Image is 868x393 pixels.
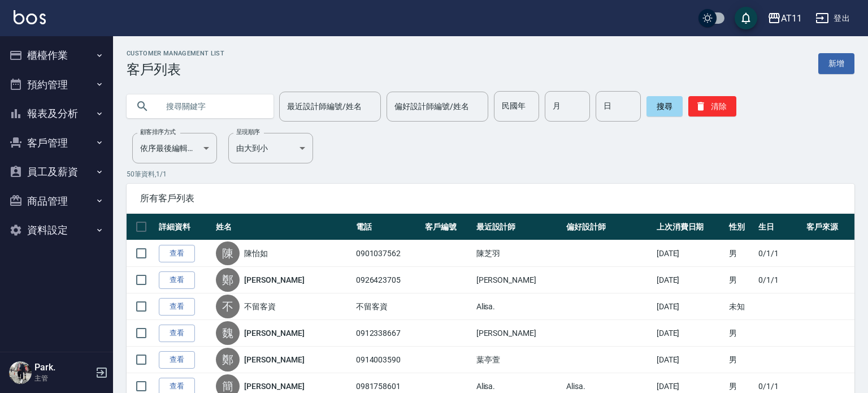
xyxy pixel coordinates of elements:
[34,362,92,373] h5: Park.
[158,91,264,122] input: 搜尋關鍵字
[236,128,260,136] label: 呈現順序
[5,215,108,245] button: 資料設定
[132,133,217,163] div: 依序最後編輯時間
[216,321,240,345] div: 魏
[353,347,423,373] td: 0914003590
[159,271,195,289] a: 查看
[244,301,276,312] a: 不留客資
[654,320,726,347] td: [DATE]
[244,381,304,392] a: [PERSON_NAME]
[127,169,854,179] p: 50 筆資料, 1 / 1
[726,293,756,320] td: 未知
[654,347,726,373] td: [DATE]
[563,214,654,240] th: 偏好設計師
[726,214,756,240] th: 性別
[5,187,108,216] button: 商品管理
[726,240,756,267] td: 男
[159,351,195,369] a: 查看
[735,7,757,29] button: save
[654,293,726,320] td: [DATE]
[5,128,108,158] button: 客戶管理
[140,128,176,136] label: 顧客排序方式
[244,327,304,339] a: [PERSON_NAME]
[474,320,564,347] td: [PERSON_NAME]
[216,268,240,292] div: 鄭
[5,99,108,128] button: 報表及分析
[216,295,240,318] div: 不
[688,96,736,116] button: 清除
[474,347,564,373] td: 葉亭萱
[159,245,195,262] a: 查看
[127,50,224,57] h2: Customer Management List
[756,240,804,267] td: 0/1/1
[474,267,564,293] td: [PERSON_NAME]
[763,7,806,30] button: AT11
[474,293,564,320] td: Alisa.
[216,348,240,372] div: 鄭
[646,96,683,116] button: 搜尋
[726,267,756,293] td: 男
[726,320,756,347] td: 男
[216,241,240,265] div: 陳
[654,240,726,267] td: [DATE]
[228,133,313,163] div: 由大到小
[756,267,804,293] td: 0/1/1
[5,70,108,100] button: 預約管理
[5,157,108,187] button: 員工及薪資
[34,373,92,383] p: 主管
[156,214,213,240] th: 詳細資料
[353,293,423,320] td: 不留客資
[244,354,304,365] a: [PERSON_NAME]
[5,41,108,70] button: 櫃檯作業
[654,214,726,240] th: 上次消費日期
[422,214,473,240] th: 客戶編號
[811,8,854,29] button: 登出
[353,240,423,267] td: 0901037562
[159,325,195,342] a: 查看
[244,248,268,259] a: 陳怡如
[726,347,756,373] td: 男
[756,214,804,240] th: 生日
[353,320,423,347] td: 0912338667
[353,267,423,293] td: 0926423705
[781,11,802,25] div: AT11
[818,53,854,74] a: 新增
[474,214,564,240] th: 最近設計師
[353,214,423,240] th: 電話
[244,274,304,286] a: [PERSON_NAME]
[159,298,195,316] a: 查看
[127,62,224,77] h3: 客戶列表
[654,267,726,293] td: [DATE]
[140,193,841,204] span: 所有客戶列表
[474,240,564,267] td: 陳芝羽
[14,10,46,24] img: Logo
[804,214,854,240] th: 客戶來源
[9,361,32,384] img: Person
[213,214,353,240] th: 姓名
